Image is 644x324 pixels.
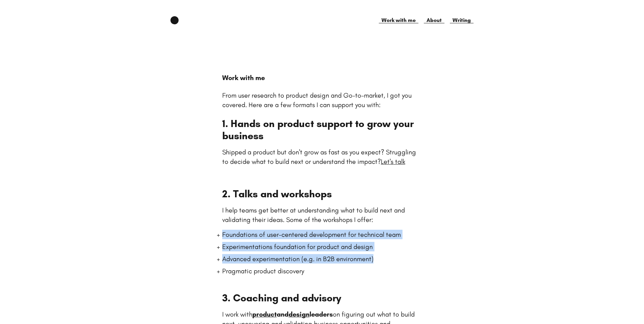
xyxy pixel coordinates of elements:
a: Work with me [379,16,418,24]
a: About [424,16,444,24]
p: From user research to product design and Go-to-market, I got you covered. Here are a few formats ... [222,91,421,109]
p: Shipped a product but don't grow as fast as you expect? Struggling to decide what to build next o... [222,147,421,166]
h2: Work with me [222,73,421,82]
a: design [289,310,309,318]
h2: 1. Hands on product support to grow your business [222,118,421,142]
a: product [252,310,277,318]
a: Let's talk [381,157,405,166]
h3: 3. Coaching and advisory [222,292,421,304]
p: I help teams get better at understanding what to build next and validating their ideas. Some of t... [222,205,421,224]
li: Foundations of user-centered development for technical team [222,230,421,239]
strong: and leaders [252,310,333,318]
li: Pragmatic product discovery [222,266,421,276]
h3: 2. Talks and workshops [222,188,421,200]
li: Advanced experimentation (e.g. in B2B environment) [222,254,421,264]
a: Writing [450,16,474,24]
li: Experimentations foundation for product and design [222,242,421,251]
